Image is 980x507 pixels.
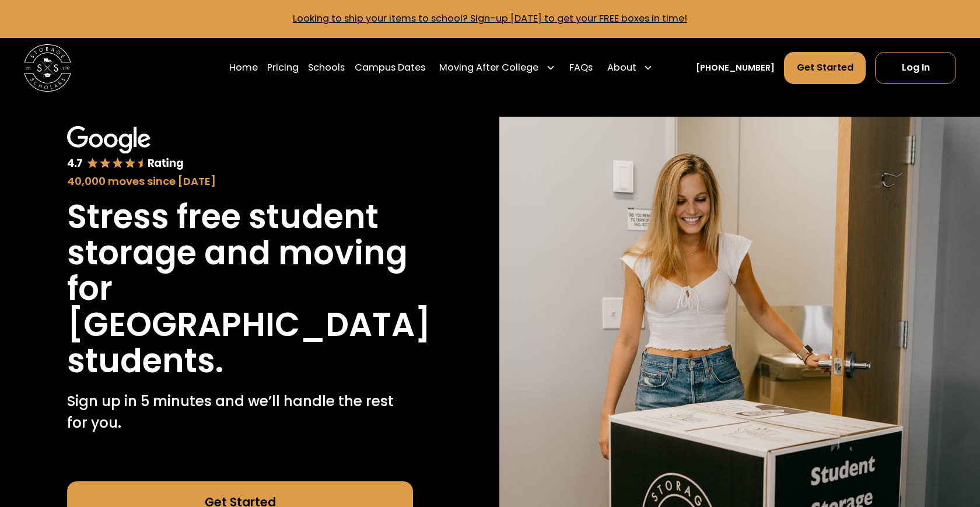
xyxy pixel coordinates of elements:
[435,51,560,85] div: Moving After College
[696,62,775,74] a: [PHONE_NUMBER]
[784,52,866,84] a: Get Started
[229,51,258,85] a: Home
[67,173,413,190] div: 40,000 moves since [DATE]
[24,44,72,92] img: Storage Scholars main logo
[293,12,687,25] a: Looking to ship your items to school? Sign-up [DATE] to get your FREE boxes in time!
[67,343,223,379] h1: students.
[875,52,956,84] a: Log In
[607,61,636,75] div: About
[24,44,72,92] a: home
[67,391,413,434] p: Sign up in 5 minutes and we’ll handle the rest for you.
[439,61,538,75] div: Moving After College
[267,51,299,85] a: Pricing
[603,51,658,85] div: About
[308,51,345,85] a: Schools
[67,199,413,307] h1: Stress free student storage and moving for
[569,51,593,85] a: FAQs
[355,51,425,85] a: Campus Dates
[67,307,431,343] h1: [GEOGRAPHIC_DATA]
[67,126,184,171] img: Google 4.7 star rating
